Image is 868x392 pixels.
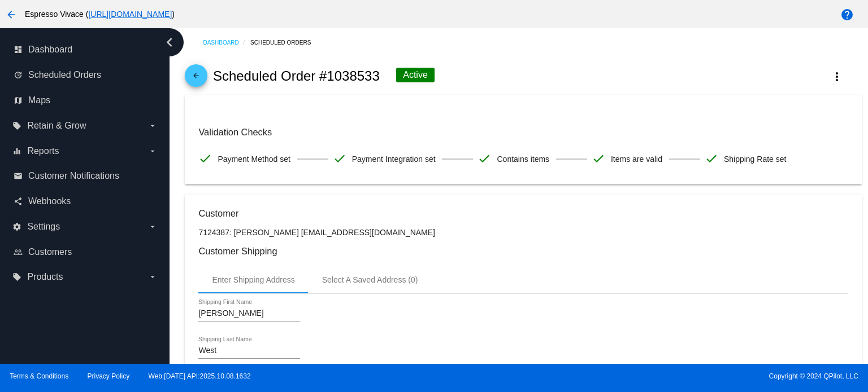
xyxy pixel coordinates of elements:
i: arrow_drop_down [148,121,157,130]
a: [URL][DOMAIN_NAME] [88,10,172,19]
h2: Scheduled Order #1038533 [213,68,380,84]
input: Shipping Last Name [198,346,300,355]
i: people_outline [14,248,23,257]
span: Retain & Grow [27,121,86,131]
i: share [14,197,23,206]
i: chevron_left [160,33,179,51]
span: Products [27,272,63,282]
span: Items are valid [611,147,662,171]
span: Dashboard [28,45,72,55]
h3: Validation Checks [198,127,848,138]
span: Reports [27,146,59,156]
p: 7124387: [PERSON_NAME] [EMAIL_ADDRESS][DOMAIN_NAME] [198,228,848,237]
mat-icon: check [592,152,605,165]
i: local_offer [12,272,21,281]
a: dashboard Dashboard [14,41,157,59]
i: arrow_drop_down [148,222,157,231]
a: update Scheduled Orders [14,66,157,84]
i: email [14,171,23,180]
div: Select A Saved Address (0) [322,275,418,284]
h3: Customer [198,208,848,219]
span: Customers [28,247,72,257]
i: dashboard [14,45,23,54]
i: map [14,96,23,105]
mat-icon: check [333,152,346,165]
mat-icon: check [478,152,491,165]
div: Enter Shipping Address [212,275,294,284]
mat-icon: arrow_back [189,72,203,85]
mat-icon: check [198,152,212,165]
span: Webhooks [28,196,71,206]
input: Shipping First Name [198,309,300,318]
span: Payment Method set [218,147,290,171]
i: arrow_drop_down [148,147,157,156]
span: Customer Notifications [28,171,119,181]
a: Scheduled Orders [250,34,321,51]
a: share Webhooks [14,192,157,210]
a: Terms & Conditions [10,372,68,380]
i: arrow_drop_down [148,272,157,281]
mat-icon: more_vert [830,70,844,83]
span: Copyright © 2024 QPilot, LLC [444,372,858,380]
a: email Customer Notifications [14,167,157,185]
a: Dashboard [203,34,250,51]
span: Settings [27,222,60,232]
span: Scheduled Orders [28,70,101,80]
a: people_outline Customers [14,243,157,261]
a: map Maps [14,91,157,109]
mat-icon: help [840,8,854,21]
i: equalizer [12,147,21,156]
span: Contains items [497,147,549,171]
mat-icon: arrow_back [5,8,18,21]
i: update [14,71,23,80]
a: Privacy Policy [88,372,130,380]
h3: Customer Shipping [198,246,848,257]
mat-icon: check [705,152,718,165]
a: Web:[DATE] API:2025.10.08.1632 [149,372,251,380]
i: settings [12,222,21,231]
span: Payment Integration set [352,147,436,171]
span: Maps [28,95,50,105]
i: local_offer [12,121,21,130]
span: Shipping Rate set [724,147,787,171]
span: Espresso Vivace ( ) [25,10,175,19]
div: Active [396,68,435,82]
